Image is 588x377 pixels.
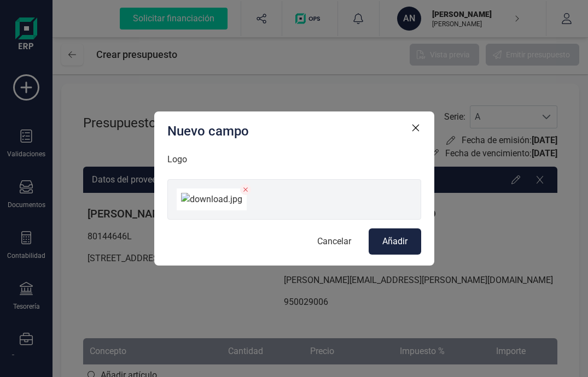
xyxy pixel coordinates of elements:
img: download.jpg [177,188,247,210]
span: Añadir [382,235,407,248]
button: Cancelar [306,228,362,255]
button: Añadir [369,228,421,255]
label: Logo [167,153,187,166]
p: Nuevo campo [167,122,249,140]
span: Cancelar [317,235,351,248]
